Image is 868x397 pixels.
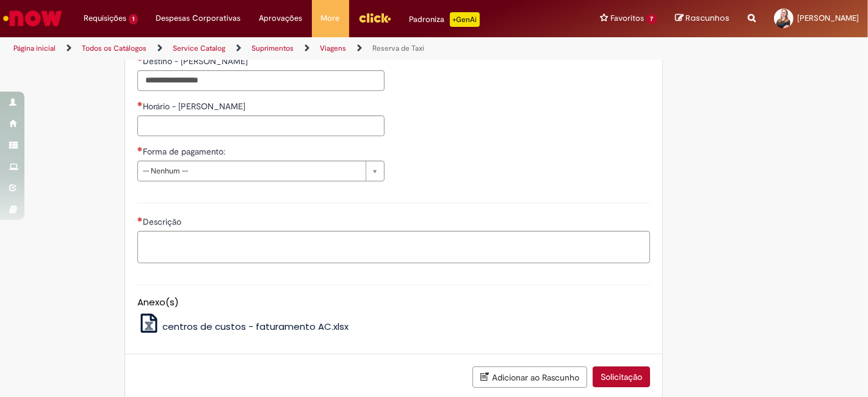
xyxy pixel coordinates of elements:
span: Necessários [137,56,143,61]
span: 1 [129,14,138,24]
img: click_logo_yellow_360x200.png [358,9,391,27]
div: Padroniza [410,12,480,27]
span: Rascunhos [685,12,729,24]
span: centros de custos - faturamento AC.xlsx [162,320,349,333]
a: Todos os Catálogos [82,43,146,53]
span: More [321,12,340,24]
span: Necessários [137,147,143,151]
button: Adicionar ao Rascunho [472,366,587,388]
a: Reserva de Taxi [372,43,424,53]
a: centros de custos - faturamento AC.xlsx [137,320,349,333]
span: Horário - [PERSON_NAME] [143,101,248,112]
span: Necessários [137,217,143,222]
span: Forma de pagamento: [143,146,228,157]
a: Rascunhos [675,13,729,24]
textarea: Descrição [137,231,650,264]
span: [PERSON_NAME] [797,13,859,23]
button: Solicitação [593,366,650,387]
img: ServiceNow [1,6,64,31]
span: Aprovações [259,12,303,24]
ul: Trilhas de página [9,37,570,60]
input: Destino - Ida [137,70,385,91]
span: Destino - [PERSON_NAME] [143,56,250,67]
h5: Anexo(s) [137,297,650,308]
a: Página inicial [13,43,56,53]
span: Favoritos [610,12,644,24]
p: +GenAi [450,12,480,27]
span: -- Nenhum -- [143,161,360,181]
a: Suprimentos [251,43,294,53]
input: Horário - Ida [137,115,385,136]
span: Necessários [137,101,143,106]
a: Viagens [320,43,346,53]
span: Requisições [84,12,126,24]
span: Despesas Corporativas [156,12,241,24]
span: 7 [646,14,657,24]
a: Service Catalog [173,43,225,53]
span: Descrição [143,216,184,227]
